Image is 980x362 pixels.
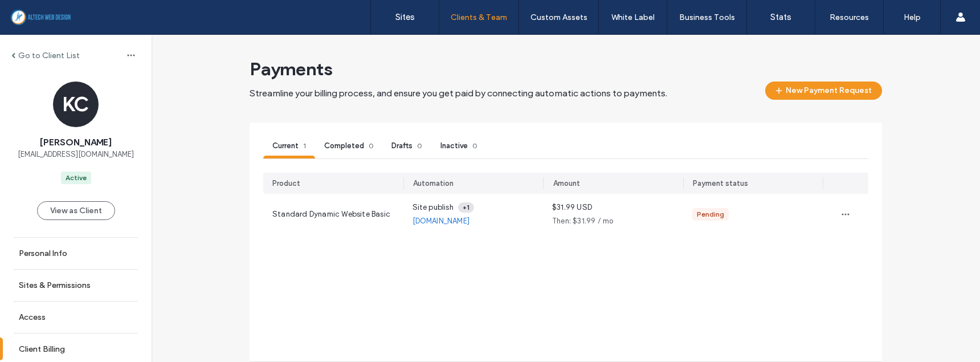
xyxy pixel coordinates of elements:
[765,82,882,100] button: New Payment Request
[451,13,507,22] label: Clients & Team
[18,149,134,160] span: [EMAIL_ADDRESS][DOMAIN_NAME]
[472,141,477,150] span: 0
[553,178,580,189] div: Amount
[303,141,306,150] span: 1
[395,12,415,22] label: Sites
[250,58,333,80] span: Payments
[66,173,87,183] div: Active
[19,280,91,290] label: Sites & Permissions
[53,82,99,127] div: KC
[272,210,390,218] span: Standard Dynamic Website Basic
[413,215,470,227] a: [DOMAIN_NAME]
[18,51,80,60] label: Go to Client List
[272,178,300,189] div: Product
[697,209,724,219] div: Pending
[440,141,468,150] span: Inactive
[391,141,413,150] span: Drafts
[530,13,587,22] label: Custom Assets
[369,141,373,150] span: 0
[324,141,364,150] span: Completed
[552,215,674,227] div: Then: $31.99 / mo
[417,141,422,150] span: 0
[37,201,115,220] button: View as Client
[272,141,299,150] span: Current
[770,12,791,22] label: Stats
[40,136,112,149] span: [PERSON_NAME]
[679,13,735,22] label: Business Tools
[19,249,67,258] label: Personal Info
[413,203,454,211] span: Site publish
[463,202,469,213] span: +1
[693,178,748,189] div: Payment status
[830,13,869,22] label: Resources
[250,88,667,99] span: Streamline your billing process, and ensure you get paid by connecting automatic actions to payme...
[19,312,46,322] label: Access
[904,13,921,22] label: Help
[552,203,592,211] span: $31.99 USD
[611,13,655,22] label: White Label
[19,344,65,354] label: Client Billing
[413,178,454,189] div: Automation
